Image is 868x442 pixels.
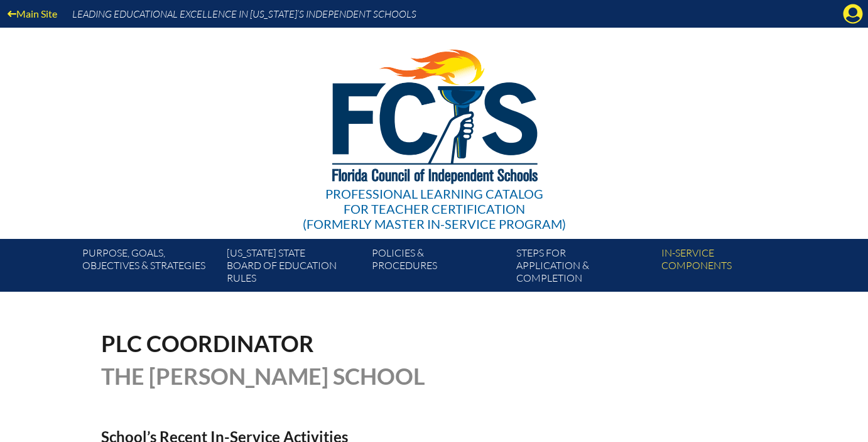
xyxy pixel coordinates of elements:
[222,244,366,292] a: [US_STATE] StateBoard of Education rules
[305,28,564,199] img: FCISlogo221.eps
[298,25,571,234] a: Professional Learning Catalog for Teacher Certification(formerly Master In-service Program)
[101,362,425,390] span: The [PERSON_NAME] School
[656,244,801,292] a: In-servicecomponents
[511,244,656,292] a: Steps forapplication & completion
[303,186,566,231] div: Professional Learning Catalog (formerly Master In-service Program)
[3,5,62,22] a: Main Site
[344,201,525,216] span: for Teacher Certification
[843,4,863,24] svg: Manage account
[367,244,511,292] a: Policies &Procedures
[77,244,222,292] a: Purpose, goals,objectives & strategies
[101,329,314,357] span: PLC Coordinator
